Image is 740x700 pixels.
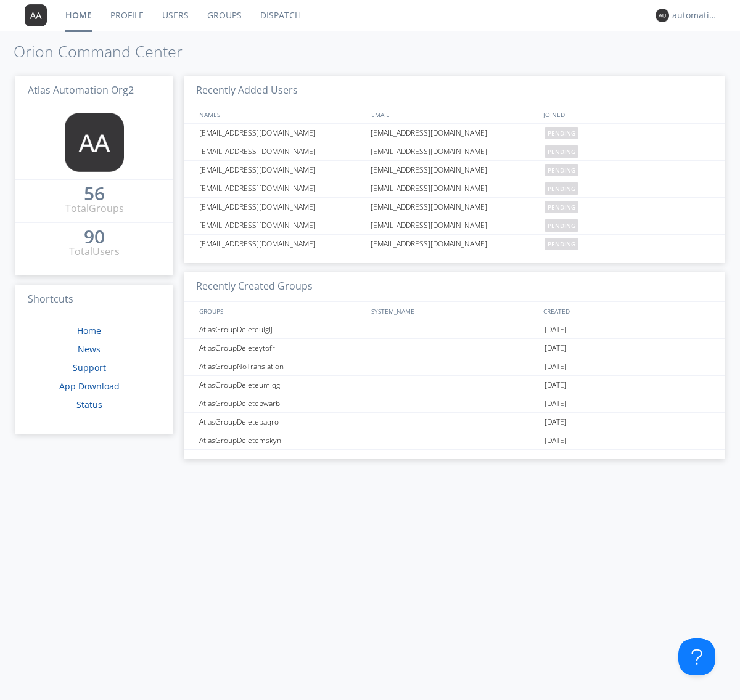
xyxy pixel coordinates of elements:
span: pending [545,201,578,213]
div: [EMAIL_ADDRESS][DOMAIN_NAME] [196,198,367,216]
div: AtlasGroupDeleteumjqg [196,376,367,394]
div: SYSTEM_NAME [368,302,540,320]
span: pending [545,145,578,158]
a: 56 [84,187,105,201]
div: [EMAIL_ADDRESS][DOMAIN_NAME] [368,179,541,197]
a: AtlasGroupDeleteumjqg[DATE] [184,376,725,394]
div: [EMAIL_ADDRESS][DOMAIN_NAME] [368,198,541,216]
h3: Recently Created Groups [184,272,725,302]
span: [DATE] [545,357,567,376]
a: [EMAIL_ADDRESS][DOMAIN_NAME][EMAIL_ADDRESS][DOMAIN_NAME]pending [184,235,725,253]
span: [DATE] [545,320,567,339]
div: JOINED [540,105,713,123]
div: [EMAIL_ADDRESS][DOMAIN_NAME] [368,124,541,142]
a: [EMAIL_ADDRESS][DOMAIN_NAME][EMAIL_ADDRESS][DOMAIN_NAME]pending [184,142,725,161]
iframe: Toggle Customer Support [678,638,715,675]
div: 56 [84,187,105,200]
div: [EMAIL_ADDRESS][DOMAIN_NAME] [368,216,541,234]
span: pending [545,164,578,176]
div: NAMES [196,105,365,123]
span: [DATE] [545,431,567,450]
span: [DATE] [545,339,567,357]
a: App Download [59,380,120,392]
div: 90 [84,230,105,243]
a: Support [73,362,106,373]
a: News [78,343,101,355]
div: Total Users [69,245,120,259]
a: [EMAIL_ADDRESS][DOMAIN_NAME][EMAIL_ADDRESS][DOMAIN_NAME]pending [184,216,725,235]
a: Status [76,399,102,410]
img: 373638.png [25,4,47,26]
span: pending [545,182,578,195]
a: [EMAIL_ADDRESS][DOMAIN_NAME][EMAIL_ADDRESS][DOMAIN_NAME]pending [184,161,725,179]
a: [EMAIL_ADDRESS][DOMAIN_NAME][EMAIL_ADDRESS][DOMAIN_NAME]pending [184,179,725,198]
div: [EMAIL_ADDRESS][DOMAIN_NAME] [368,161,541,179]
span: Atlas Automation Org2 [28,83,134,97]
h3: Shortcuts [15,285,173,315]
a: AtlasGroupNoTranslation[DATE] [184,357,725,376]
span: [DATE] [545,376,567,394]
div: Total Groups [65,201,124,216]
span: pending [545,127,578,139]
div: automation+atlas+dm+only+lead+org2 [672,9,718,22]
a: 90 [84,230,105,245]
img: 373638.png [656,9,669,22]
div: AtlasGroupNoTranslation [196,357,367,375]
a: Home [77,325,101,336]
div: AtlasGroupDeleteulgij [196,320,367,338]
div: [EMAIL_ADDRESS][DOMAIN_NAME] [196,235,367,253]
a: AtlasGroupDeletepaqro[DATE] [184,413,725,431]
div: CREATED [540,302,713,320]
div: AtlasGroupDeleteytofr [196,339,367,357]
a: AtlasGroupDeleteytofr[DATE] [184,339,725,357]
div: [EMAIL_ADDRESS][DOMAIN_NAME] [368,142,541,160]
span: pending [545,219,578,232]
a: [EMAIL_ADDRESS][DOMAIN_NAME][EMAIL_ADDRESS][DOMAIN_NAME]pending [184,198,725,216]
div: [EMAIL_ADDRESS][DOMAIN_NAME] [196,161,367,179]
a: [EMAIL_ADDRESS][DOMAIN_NAME][EMAIL_ADDRESS][DOMAIN_NAME]pending [184,124,725,142]
div: [EMAIL_ADDRESS][DOMAIN_NAME] [368,235,541,253]
a: AtlasGroupDeleteulgij[DATE] [184,320,725,339]
span: [DATE] [545,413,567,431]
img: 373638.png [65,113,124,172]
div: AtlasGroupDeletemskyn [196,431,367,449]
div: EMAIL [368,105,540,123]
a: AtlasGroupDeletemskyn[DATE] [184,431,725,450]
span: [DATE] [545,394,567,413]
div: AtlasGroupDeletepaqro [196,413,367,431]
h3: Recently Added Users [184,76,725,106]
div: [EMAIL_ADDRESS][DOMAIN_NAME] [196,216,367,234]
span: pending [545,238,578,250]
div: GROUPS [196,302,365,320]
div: [EMAIL_ADDRESS][DOMAIN_NAME] [196,142,367,160]
div: [EMAIL_ADDRESS][DOMAIN_NAME] [196,124,367,142]
a: AtlasGroupDeletebwarb[DATE] [184,394,725,413]
div: AtlasGroupDeletebwarb [196,394,367,412]
div: [EMAIL_ADDRESS][DOMAIN_NAME] [196,179,367,197]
